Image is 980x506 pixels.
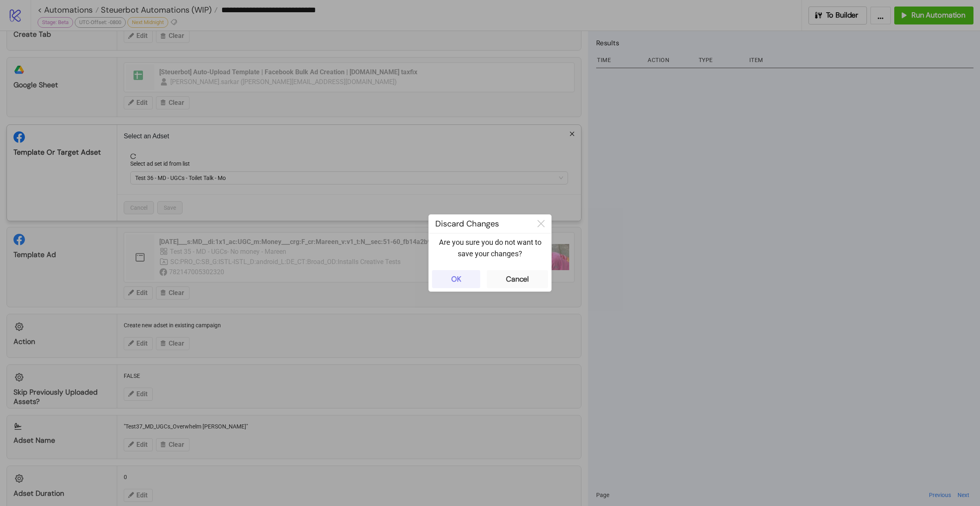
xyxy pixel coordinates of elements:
[432,270,480,288] button: OK
[506,275,529,284] div: Cancel
[435,237,545,260] p: Are you sure you do not want to save your changes?
[487,270,548,288] button: Cancel
[429,215,531,233] div: Discard Changes
[451,275,461,284] div: OK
